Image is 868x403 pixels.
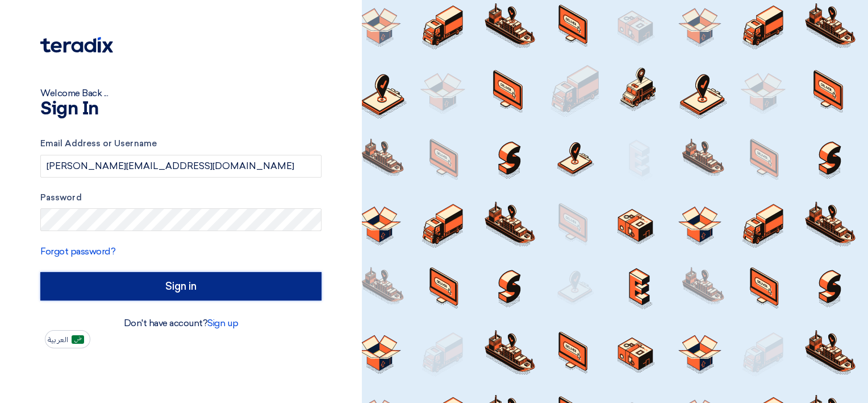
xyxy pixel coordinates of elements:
a: Forgot password? [40,246,115,257]
a: Sign up [207,318,238,328]
div: Don't have account? [40,316,322,330]
button: العربية [45,330,90,348]
img: ar-AR.png [72,335,84,344]
label: Password [40,191,322,204]
label: Email Address or Username [40,137,322,150]
h1: Sign In [40,100,322,118]
input: Sign in [40,272,322,301]
div: Welcome Back ... [40,87,322,100]
input: Enter your business email or username [40,155,322,178]
span: العربية [48,336,68,344]
img: Teradix logo [40,37,113,53]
